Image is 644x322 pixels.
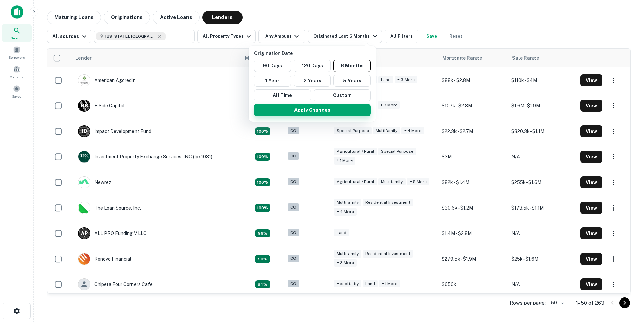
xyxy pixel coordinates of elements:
[254,104,371,116] button: Apply Changes
[254,50,373,57] p: Origination Date
[610,268,644,301] iframe: Chat Widget
[294,60,331,72] button: 120 Days
[314,89,371,101] button: Custom
[333,60,371,72] button: 6 Months
[254,60,291,72] button: 90 Days
[254,89,311,101] button: All Time
[333,75,371,87] button: 5 Years
[254,75,291,87] button: 1 Year
[294,75,331,87] button: 2 Years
